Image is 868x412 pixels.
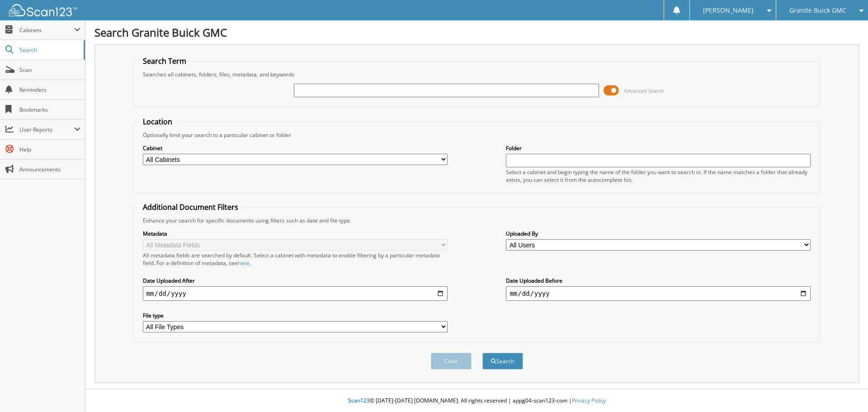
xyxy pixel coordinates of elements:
[19,86,80,94] span: Reminders
[143,251,448,267] div: All metadata fields are searched by default. Select a cabinet with metadata to enable filtering b...
[143,230,448,237] label: Metadata
[94,25,859,40] h1: Search Granite Buick GMC
[506,144,811,152] label: Folder
[143,144,448,152] label: Cabinet
[238,259,250,267] a: here
[19,106,80,114] span: Bookmarks
[789,8,846,13] span: Granite Buick GMC
[143,277,448,284] label: Date Uploaded After
[19,146,80,153] span: Help
[506,277,811,284] label: Date Uploaded Before
[572,397,606,404] a: Privacy Policy
[138,217,816,224] div: Enhance your search for specific documents using filters such as date and file type.
[506,286,811,301] input: end
[138,56,191,66] legend: Search Term
[348,397,370,404] span: Scan123
[85,390,868,412] div: © [DATE]-[DATE] [DOMAIN_NAME]. All rights reserved | appg04-scan123-com |
[19,126,74,133] span: User Reports
[19,66,80,74] span: Scan
[138,71,816,78] div: Searches all cabinets, folders, files, metadata, and keywords
[624,87,664,94] span: Advanced Search
[143,312,448,319] label: File type
[19,166,80,173] span: Announcements
[138,117,177,127] legend: Location
[9,4,77,16] img: scan123-logo-white.svg
[138,131,816,139] div: Optionally limit your search to a particular cabinet or folder
[431,353,472,369] button: Clear
[143,286,448,301] input: start
[19,26,74,34] span: Cabinets
[506,230,811,237] label: Uploaded By
[482,353,523,369] button: Search
[138,202,243,212] legend: Additional Document Filters
[19,46,79,54] span: Search
[703,8,754,13] span: [PERSON_NAME]
[506,168,811,184] div: Select a cabinet and begin typing the name of the folder you want to search in. If the name match...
